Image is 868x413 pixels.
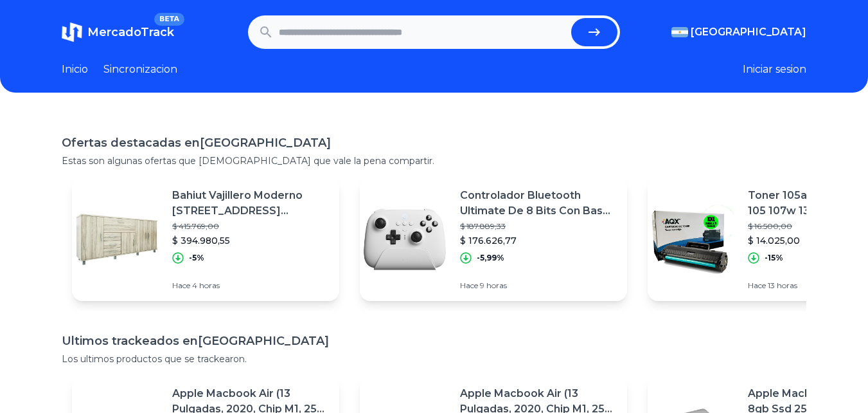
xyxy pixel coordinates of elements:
[172,221,329,232] p: $ 415.769,00
[460,234,617,247] p: $ 176.626,77
[765,253,783,263] p: -15%
[62,154,806,167] p: Estas son algunas ofertas que [DEMOGRAPHIC_DATA] que vale la pena compartir.
[460,188,617,219] p: Controlador Bluetooth Ultimate De 8 Bits Con Base De Carga,
[72,178,339,301] a: Featured imageBahiut Vajillero Moderno [STREET_ADDRESS][PERSON_NAME]$ 415.769,00$ 394.980,55-5%Ha...
[62,134,806,152] h1: Ofertas destacadas en [GEOGRAPHIC_DATA]
[172,188,329,219] p: Bahiut Vajillero Moderno [STREET_ADDRESS][PERSON_NAME]
[460,280,617,291] p: Hace 9 horas
[360,194,450,284] img: Featured image
[62,22,174,42] a: MercadoTrackBETA
[154,13,184,26] span: BETA
[62,62,88,77] a: Inicio
[189,253,204,263] p: -5%
[62,332,806,350] h1: Ultimos trackeados en [GEOGRAPHIC_DATA]
[62,22,82,42] img: MercadoTrack
[691,24,806,40] span: [GEOGRAPHIC_DATA]
[62,353,806,365] p: Los ultimos productos que se trackearon.
[103,62,177,77] a: Sincronizacion
[477,253,504,263] p: -5,99%
[671,27,688,37] img: Argentina
[460,221,617,232] p: $ 187.889,33
[648,194,738,284] img: Featured image
[671,24,806,40] button: [GEOGRAPHIC_DATA]
[72,194,162,284] img: Featured image
[87,25,174,39] span: MercadoTrack
[743,62,806,77] button: Iniciar sesion
[360,178,627,301] a: Featured imageControlador Bluetooth Ultimate De 8 Bits Con Base De Carga,$ 187.889,33$ 176.626,77...
[172,234,329,247] p: $ 394.980,55
[172,280,329,291] p: Hace 4 horas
